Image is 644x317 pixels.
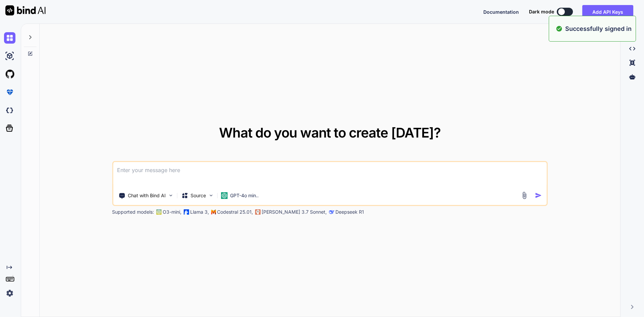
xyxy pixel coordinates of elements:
img: settings [4,287,15,299]
img: chat [4,32,15,44]
img: GPT-4o mini [221,192,227,199]
img: darkCloudIdeIcon [4,105,15,116]
img: GPT-4 [156,209,161,215]
p: [PERSON_NAME] 3.7 Sonnet, [262,209,327,215]
span: Documentation [483,9,519,15]
img: icon [535,192,542,199]
span: Dark mode [529,8,554,15]
p: O3-mini, [163,209,181,215]
img: Llama2 [183,209,189,215]
p: Codestral 25.01, [217,209,253,215]
p: Deepseek R1 [335,209,364,215]
p: Source [191,192,206,199]
img: Pick Tools [168,193,173,198]
span: What do you want to create [DATE]? [219,124,441,141]
img: alert [556,24,562,33]
img: attachment [521,192,528,199]
img: claude [329,209,334,215]
img: ai-studio [4,50,15,62]
p: Successfully signed in [565,24,632,33]
img: premium [4,87,15,98]
p: GPT-4o min.. [230,192,259,199]
img: Mistral-AI [211,210,216,214]
p: Chat with Bind AI [128,192,166,199]
button: Documentation [483,8,519,15]
img: githubLight [4,68,15,80]
img: Bind AI [5,5,46,15]
p: Supported models: [112,209,154,215]
p: Llama 3, [190,209,209,215]
img: claude [255,209,260,215]
button: Add API Keys [582,5,633,18]
img: Pick Models [208,193,214,198]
